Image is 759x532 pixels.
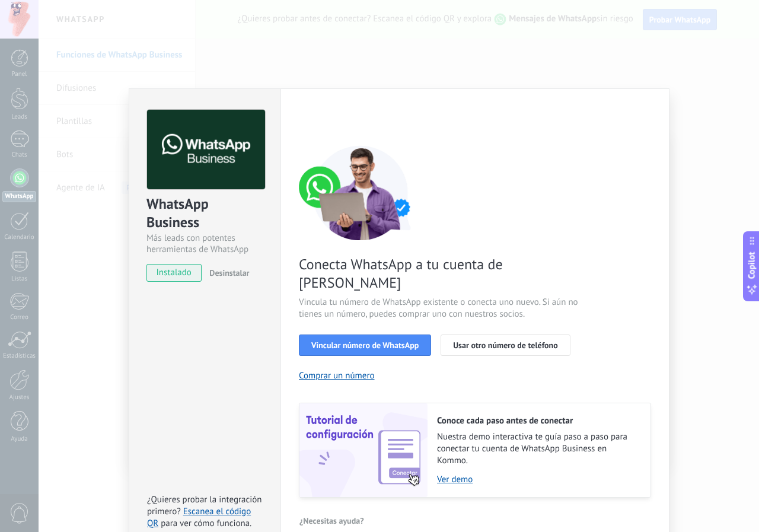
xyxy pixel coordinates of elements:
[147,264,201,282] span: instalado
[299,517,364,525] span: ¿Necesitas ayuda?
[205,264,249,282] button: Desinstalar
[299,370,375,381] button: Comprar un número
[146,232,263,255] div: Más leads con potentes herramientas de WhatsApp
[453,341,557,349] span: Usar otro número de teléfono
[437,474,639,485] a: Ver demo
[299,255,581,292] span: Conecta WhatsApp a tu cuenta de [PERSON_NAME]
[299,512,365,530] button: ¿Necesitas ayuda?
[437,415,639,426] h2: Conoce cada paso antes de conectar
[441,335,570,356] button: Usar otro número de teléfono
[209,267,249,278] span: Desinstalar
[299,297,581,320] span: Vincula tu número de WhatsApp existente o conecta uno nuevo. Si aún no tienes un número, puedes c...
[437,431,639,467] span: Nuestra demo interactiva te guía paso a paso para conectar tu cuenta de WhatsApp Business en Kommo.
[299,335,431,356] button: Vincular número de WhatsApp
[299,145,423,240] img: connect number
[147,494,262,517] span: ¿Quieres probar la integración primero?
[146,195,263,232] div: WhatsApp Business
[161,518,251,529] span: para ver cómo funciona.
[147,506,251,529] a: Escanea el código QR
[147,110,265,190] img: logo_main.png
[746,251,758,279] span: Copilot
[311,341,419,349] span: Vincular número de WhatsApp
